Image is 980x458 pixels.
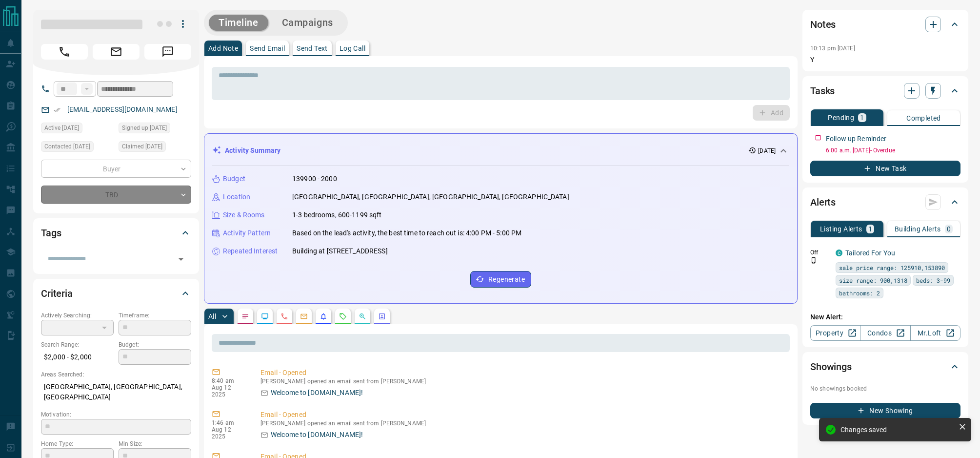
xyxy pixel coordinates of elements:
p: [PERSON_NAME] opened an email sent from [PERSON_NAME] [260,420,786,427]
p: Building at [STREET_ADDRESS] [292,246,388,256]
p: Send Text [297,45,328,52]
p: Log Call [340,45,365,52]
div: condos.ca [836,250,842,256]
svg: Listing Alerts [320,312,327,320]
p: Aug 12 2025 [212,384,246,398]
p: Timeframe: [119,311,191,320]
p: Aug 12 2025 [212,426,246,440]
div: Notes [810,13,960,36]
p: Budget [223,174,245,184]
h2: Criteria [41,286,73,301]
a: Mr.Loft [910,325,960,341]
span: bathrooms: 2 [839,288,880,298]
div: Tags [41,221,191,245]
button: Campaigns [272,15,343,31]
p: Search Range: [41,340,114,349]
p: Follow up Reminder [826,134,886,144]
p: Email - Opened [260,410,786,420]
div: Changes saved [840,426,955,434]
p: New Alert: [810,312,960,322]
p: Add Note [208,45,238,52]
p: Repeated Interest [223,246,278,256]
a: Condos [860,325,910,341]
div: Mon Aug 11 2025 [41,141,114,155]
p: No showings booked [810,384,960,393]
p: [GEOGRAPHIC_DATA], [GEOGRAPHIC_DATA], [GEOGRAPHIC_DATA] [41,379,191,405]
p: 1:46 am [212,419,246,426]
h2: Tasks [810,83,835,99]
p: $2,000 - $2,000 [41,349,114,365]
p: [PERSON_NAME] opened an email sent from [PERSON_NAME] [260,378,786,385]
p: Based on the lead's activity, the best time to reach out is: 4:00 PM - 5:00 PM [292,228,521,238]
p: Activity Summary [225,146,280,156]
p: Location [223,192,250,202]
div: Tasks [810,79,960,103]
svg: Calls [280,312,288,320]
p: Off [810,248,830,257]
p: Welcome to [DOMAIN_NAME]! [271,388,363,398]
span: Contacted [DATE] [44,142,90,151]
p: Budget: [119,340,191,349]
span: Active [DATE] [44,123,79,133]
svg: Push Notification Only [810,257,817,264]
span: Email [93,44,140,60]
p: Size & Rooms [223,210,265,220]
svg: Opportunities [359,312,366,320]
button: Open [174,252,188,266]
p: Y [810,55,960,65]
p: Motivation: [41,410,191,419]
h2: Tags [41,225,61,241]
div: Alerts [810,190,960,214]
p: 1 [868,226,872,232]
h2: Showings [810,359,852,375]
svg: Lead Browsing Activity [261,312,269,320]
p: Activity Pattern [223,228,271,238]
div: TBD [41,186,191,204]
p: Listing Alerts [820,226,862,232]
a: Tailored For You [845,249,895,257]
span: sale price range: 125910,153890 [839,263,945,272]
p: [GEOGRAPHIC_DATA], [GEOGRAPHIC_DATA], [GEOGRAPHIC_DATA], [GEOGRAPHIC_DATA] [292,192,569,202]
p: 0 [947,226,951,232]
p: Areas Searched: [41,370,191,379]
p: Min Size: [119,439,191,448]
a: [EMAIL_ADDRESS][DOMAIN_NAME] [67,105,178,113]
button: Timeline [209,15,268,31]
svg: Emails [300,312,308,320]
span: size range: 900,1318 [839,275,907,285]
span: Claimed [DATE] [122,142,162,151]
button: New Task [810,161,960,176]
p: [DATE] [758,146,776,155]
span: Call [41,44,88,60]
div: Buyer [41,160,191,178]
div: Criteria [41,282,191,305]
svg: Requests [339,312,347,320]
p: Welcome to [DOMAIN_NAME]! [271,430,363,440]
p: Completed [906,115,941,122]
p: 139900 - 2000 [292,174,337,184]
div: Mon Aug 11 2025 [41,123,114,136]
p: Pending [828,114,854,121]
p: 8:40 am [212,377,246,384]
p: 1-3 bedrooms, 600-1199 sqft [292,210,382,220]
div: Showings [810,355,960,378]
p: Email - Opened [260,368,786,378]
div: Activity Summary[DATE] [212,142,789,160]
p: Actively Searching: [41,311,114,320]
a: Property [810,325,860,341]
span: beds: 3-99 [916,275,950,285]
div: Mon Aug 11 2025 [119,123,191,136]
p: Send Email [250,45,285,52]
h2: Notes [810,17,836,32]
p: Building Alerts [895,226,941,232]
h2: Alerts [810,194,836,210]
span: Signed up [DATE] [122,123,167,133]
p: Home Type: [41,439,114,448]
button: Regenerate [470,271,531,288]
span: Message [144,44,191,60]
button: New Showing [810,403,960,418]
svg: Agent Actions [378,312,386,320]
div: Mon Aug 11 2025 [119,141,191,155]
p: 10:13 pm [DATE] [810,45,855,52]
p: 6:00 a.m. [DATE] - Overdue [826,146,960,155]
